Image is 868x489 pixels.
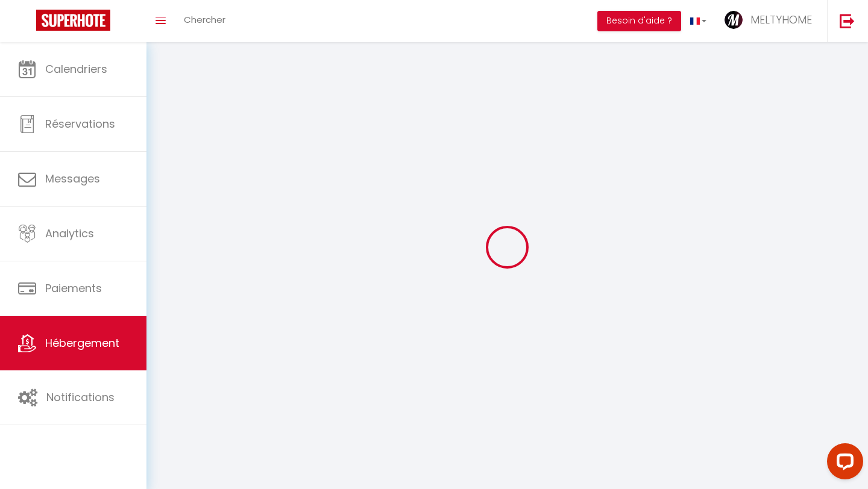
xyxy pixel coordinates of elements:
[46,390,115,405] span: Notifications
[45,116,115,131] span: Réservations
[45,171,100,186] span: Messages
[45,281,102,296] span: Paiements
[597,11,681,31] button: Besoin d'aide ?
[817,438,868,489] iframe: LiveChat chat widget
[45,226,94,241] span: Analytics
[725,11,743,29] img: ...
[184,13,225,26] span: Chercher
[45,335,119,350] span: Hébergement
[36,10,110,31] img: Super Booking
[840,13,855,28] img: logout
[45,61,107,76] span: Calendriers
[750,12,812,27] span: MELTYHOME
